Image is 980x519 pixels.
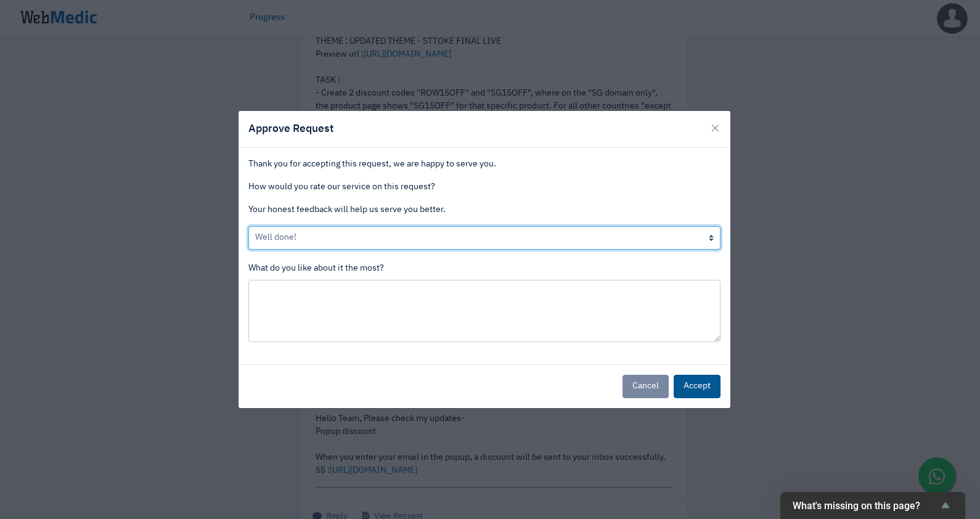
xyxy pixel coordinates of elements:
[623,375,669,398] button: Cancel
[674,375,721,398] button: Accept
[248,203,721,216] p: Your honest feedback will help us serve you better.
[793,500,938,512] span: What's missing on this page?
[248,262,721,275] label: What do you like about it the most?
[248,121,333,137] h5: Approve Request
[700,111,730,145] button: Close
[248,181,721,194] p: How would you rate our service on this request?
[710,120,721,137] span: ×
[248,158,721,171] p: Thank you for accepting this request, we are happy to serve you.
[793,498,953,513] button: Show survey - What's missing on this page?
